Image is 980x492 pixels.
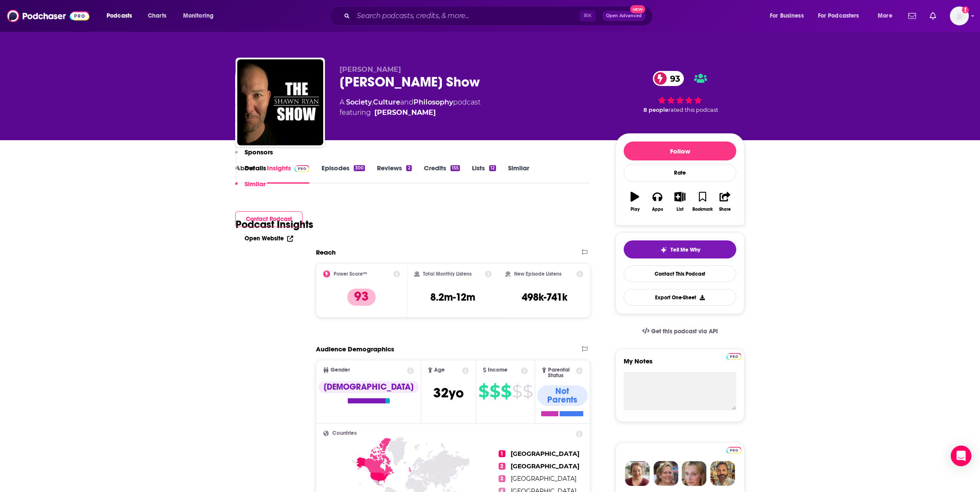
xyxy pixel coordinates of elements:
[962,6,969,13] svg: Add a profile image
[668,107,718,113] span: rated this podcast
[347,289,376,306] p: 93
[331,367,350,373] span: Gender
[235,164,266,180] button: Details
[653,71,684,86] a: 93
[691,186,714,217] button: Bookmark
[625,461,650,486] img: Sydney Profile
[346,98,372,106] a: Society
[372,98,373,106] span: ,
[624,289,736,306] button: Export One-Sheet
[183,10,214,22] span: Monitoring
[148,10,166,22] span: Charts
[499,463,505,470] span: 2
[511,450,579,458] span: [GEOGRAPHIC_DATA]
[624,357,736,372] label: My Notes
[340,108,481,118] span: featuring
[602,11,646,21] button: Open AdvancedNew
[677,207,683,212] div: List
[669,186,691,217] button: List
[235,211,303,227] button: Contact Podcast
[651,328,718,335] span: Get this podcast via API
[726,353,741,360] img: Podchaser Pro
[714,186,736,217] button: Share
[353,9,579,23] input: Search podcasts, credits, & more...
[643,107,668,113] span: 8 people
[413,98,453,106] a: Philosophy
[624,186,646,217] button: Play
[719,207,731,212] div: Share
[406,165,411,171] div: 2
[489,165,496,171] div: 12
[682,461,707,486] img: Jules Profile
[316,248,336,256] h2: Reach
[334,271,367,277] h2: Power Score™
[692,207,713,212] div: Bookmark
[373,98,400,106] a: Culture
[101,9,143,23] button: open menu
[951,446,971,466] div: Open Intercom Messenger
[316,345,394,353] h2: Audience Demographics
[177,9,225,23] button: open menu
[537,385,588,406] div: Not Parents
[548,367,575,378] span: Parental Status
[490,384,500,398] span: $
[606,14,642,18] span: Open Advanced
[433,384,464,401] span: 32 yo
[237,59,323,145] img: Shawn Ryan Show
[400,98,413,106] span: and
[478,384,489,398] span: $
[653,461,678,486] img: Barbara Profile
[450,165,460,171] div: 155
[905,9,919,23] a: Show notifications dropdown
[501,384,511,398] span: $
[661,71,684,86] span: 93
[624,265,736,282] a: Contact This Podcast
[950,6,969,25] button: Show profile menu
[872,9,903,23] button: open menu
[818,10,859,22] span: For Podcasters
[764,9,815,23] button: open menu
[660,246,667,253] img: tell me why sparkle
[770,10,804,22] span: For Business
[878,10,892,22] span: More
[950,6,969,25] span: Logged in as LLassiter
[322,164,365,184] a: Episodes300
[499,475,505,482] span: 3
[340,97,481,118] div: A podcast
[726,447,741,454] img: Podchaser Pro
[508,164,529,184] a: Similar
[522,291,567,304] h3: 498k-741k
[340,65,401,74] span: [PERSON_NAME]
[235,180,266,196] button: Similar
[635,321,725,342] a: Get this podcast via API
[430,291,475,304] h3: 8.2m-12m
[512,384,522,398] span: $
[726,446,741,454] a: Pro website
[624,240,736,258] button: tell me why sparkleTell Me Why
[646,186,668,217] button: Apps
[652,207,663,212] div: Apps
[726,352,741,360] a: Pro website
[318,381,419,393] div: [DEMOGRAPHIC_DATA]
[631,207,640,212] div: Play
[511,462,579,470] span: [GEOGRAPHIC_DATA]
[488,367,508,373] span: Income
[812,9,872,23] button: open menu
[624,164,736,181] div: Rate
[332,430,357,436] span: Countries
[499,450,505,457] span: 1
[523,384,533,398] span: $
[338,6,661,26] div: Search podcasts, credits, & more...
[926,9,940,23] a: Show notifications dropdown
[710,461,735,486] img: Jon Profile
[245,164,266,172] p: Details
[374,108,436,118] a: Shawn Ryan
[7,8,89,24] img: Podchaser - Follow, Share and Rate Podcasts
[630,5,646,13] span: New
[377,164,411,184] a: Reviews2
[616,65,744,119] div: 93 8 peoplerated this podcast
[950,6,969,25] img: User Profile
[514,271,561,277] h2: New Episode Listens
